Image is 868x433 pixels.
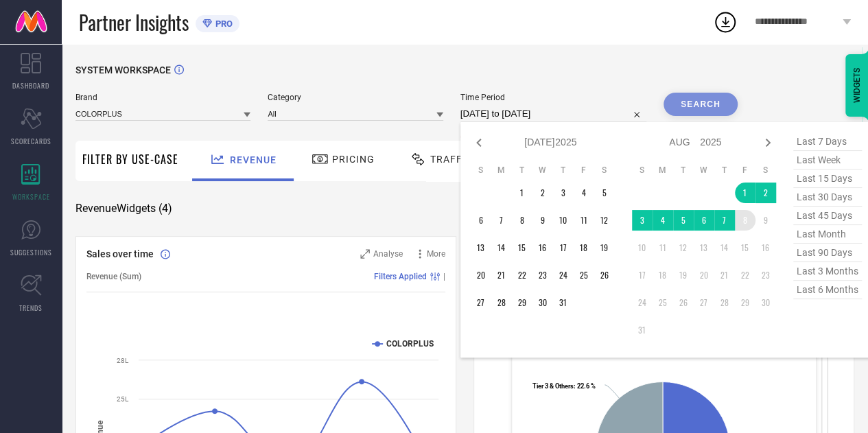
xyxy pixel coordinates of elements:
td: Sat Jul 12 2025 [594,210,615,231]
th: Thursday [553,165,574,176]
td: Fri Aug 08 2025 [735,210,755,231]
td: Fri Jul 04 2025 [574,183,594,203]
span: last 90 days [793,244,862,262]
td: Thu Jul 10 2025 [553,210,574,231]
td: Tue Jul 15 2025 [512,237,532,258]
span: last 30 days [793,188,862,207]
th: Wednesday [694,165,714,176]
td: Fri Aug 22 2025 [735,265,755,285]
td: Mon Jul 21 2025 [491,265,512,285]
span: Sales over time [86,248,154,259]
td: Mon Aug 18 2025 [653,265,673,285]
td: Fri Aug 15 2025 [735,237,755,258]
span: Revenue [230,154,277,165]
text: 28L [117,357,129,364]
th: Tuesday [512,165,532,176]
span: last 6 months [793,281,862,299]
td: Fri Aug 01 2025 [735,183,755,203]
th: Sunday [632,165,653,176]
th: Thursday [714,165,735,176]
span: last 7 days [793,132,862,151]
td: Fri Jul 11 2025 [574,210,594,231]
td: Mon Jul 07 2025 [491,210,512,231]
td: Wed Aug 20 2025 [694,265,714,285]
td: Fri Jul 18 2025 [574,237,594,258]
td: Sun Aug 10 2025 [632,237,653,258]
span: DASHBOARD [12,80,49,91]
td: Sun Aug 24 2025 [632,292,653,313]
td: Tue Jul 22 2025 [512,265,532,285]
td: Tue Aug 26 2025 [673,292,694,313]
span: Filters Applied [374,272,427,281]
th: Monday [491,165,512,176]
td: Sun Jul 20 2025 [471,265,491,285]
svg: Zoom [360,249,370,259]
span: | [443,272,445,281]
td: Sun Aug 03 2025 [632,210,653,231]
td: Thu Jul 03 2025 [553,183,574,203]
th: Sunday [471,165,491,176]
td: Sat Aug 30 2025 [755,292,776,313]
td: Sat Jul 05 2025 [594,183,615,203]
div: Open download list [713,10,738,34]
td: Wed Jul 02 2025 [532,183,553,203]
td: Thu Jul 31 2025 [553,292,574,313]
td: Tue Aug 12 2025 [673,237,694,258]
span: Pricing [332,154,375,165]
span: Revenue (Sum) [86,272,141,281]
div: Previous month [471,134,487,151]
td: Fri Aug 29 2025 [735,292,755,313]
span: Brand [75,93,250,102]
span: PRO [212,19,233,29]
td: Wed Jul 09 2025 [532,210,553,231]
td: Sun Jul 13 2025 [471,237,491,258]
td: Thu Jul 24 2025 [553,265,574,285]
td: Mon Aug 04 2025 [653,210,673,231]
td: Sun Aug 31 2025 [632,320,653,340]
td: Mon Aug 25 2025 [653,292,673,313]
th: Tuesday [673,165,694,176]
td: Mon Aug 11 2025 [653,237,673,258]
td: Mon Jul 14 2025 [491,237,512,258]
td: Tue Jul 29 2025 [512,292,532,313]
span: last 45 days [793,207,862,225]
span: Revenue Widgets ( 4 ) [75,202,172,215]
div: Next month [760,134,776,151]
span: Partner Insights [79,8,189,36]
th: Monday [653,165,673,176]
td: Tue Aug 05 2025 [673,210,694,231]
span: last 15 days [793,169,862,188]
td: Thu Aug 07 2025 [714,210,735,231]
tspan: Tier 3 & Others [532,382,574,390]
td: Thu Aug 14 2025 [714,237,735,258]
text: 25L [117,395,129,403]
td: Sat Aug 09 2025 [755,210,776,231]
span: WORKSPACE [12,191,50,202]
td: Sat Jul 19 2025 [594,237,615,258]
span: TRENDS [19,303,43,313]
td: Wed Jul 23 2025 [532,265,553,285]
td: Sat Jul 26 2025 [594,265,615,285]
td: Sat Aug 23 2025 [755,265,776,285]
td: Tue Jul 08 2025 [512,210,532,231]
span: SYSTEM WORKSPACE [75,65,171,75]
td: Tue Jul 01 2025 [512,183,532,203]
input: Select time period [460,106,646,122]
th: Saturday [755,165,776,176]
span: SCORECARDS [11,136,51,146]
span: last month [793,225,862,244]
span: More [427,249,445,259]
td: Sun Jul 06 2025 [471,210,491,231]
td: Wed Aug 27 2025 [694,292,714,313]
td: Wed Jul 16 2025 [532,237,553,258]
td: Fri Jul 25 2025 [574,265,594,285]
td: Thu Aug 28 2025 [714,292,735,313]
span: Analyse [373,249,403,259]
th: Friday [735,165,755,176]
td: Wed Aug 13 2025 [694,237,714,258]
td: Sat Aug 16 2025 [755,237,776,258]
span: Time Period [460,93,646,102]
td: Wed Jul 30 2025 [532,292,553,313]
span: Traffic [430,154,473,165]
th: Wednesday [532,165,553,176]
